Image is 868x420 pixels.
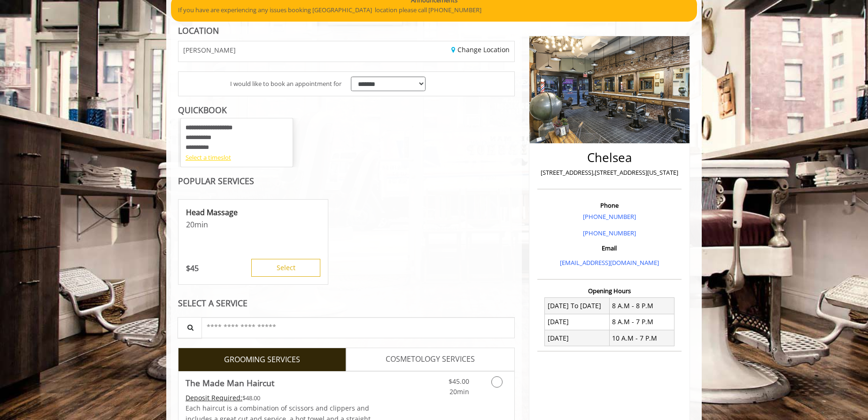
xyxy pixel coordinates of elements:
a: [EMAIL_ADDRESS][DOMAIN_NAME] [560,258,659,267]
b: QUICKBOOK [178,104,227,116]
span: [PERSON_NAME] [183,47,236,54]
span: 20min [449,387,469,396]
p: If you have are experiencing any issues booking [GEOGRAPHIC_DATA] location please call [PHONE_NUM... [178,5,690,15]
td: [DATE] [545,330,610,346]
p: 20 [186,219,320,230]
h3: Phone [540,202,679,209]
span: $45.00 [449,377,469,386]
b: LOCATION [178,25,219,36]
a: Change Location [451,45,510,54]
span: GROOMING SERVICES [224,354,300,366]
td: [DATE] To [DATE] [545,298,610,314]
h3: Opening Hours [537,288,682,294]
p: Head Massage [186,207,320,218]
p: [STREET_ADDRESS],[STREET_ADDRESS][US_STATE] [540,168,679,178]
div: Select a timeslot [186,153,288,163]
a: [PHONE_NUMBER] [583,229,636,237]
button: Service Search [178,317,202,338]
span: min [194,219,208,230]
span: COSMETOLOGY SERVICES [386,353,475,366]
td: 10 A.M - 7 P.M [609,330,674,346]
b: POPULAR SERVICES [178,175,254,187]
a: [PHONE_NUMBER] [583,212,636,221]
h3: Email [540,245,679,251]
td: 8 A.M - 8 P.M [609,298,674,314]
span: This service needs some Advance to be paid before we block your appointment [186,393,242,402]
button: Select [251,259,320,277]
div: $48.00 [186,393,374,403]
span: $ [186,263,190,273]
p: 45 [186,263,199,273]
span: I would like to book an appointment for [230,79,341,89]
h2: Chelsea [540,151,679,164]
td: [DATE] [545,314,610,330]
b: The Made Man Haircut [186,376,274,389]
td: 8 A.M - 7 P.M [609,314,674,330]
div: SELECT A SERVICE [178,299,515,308]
